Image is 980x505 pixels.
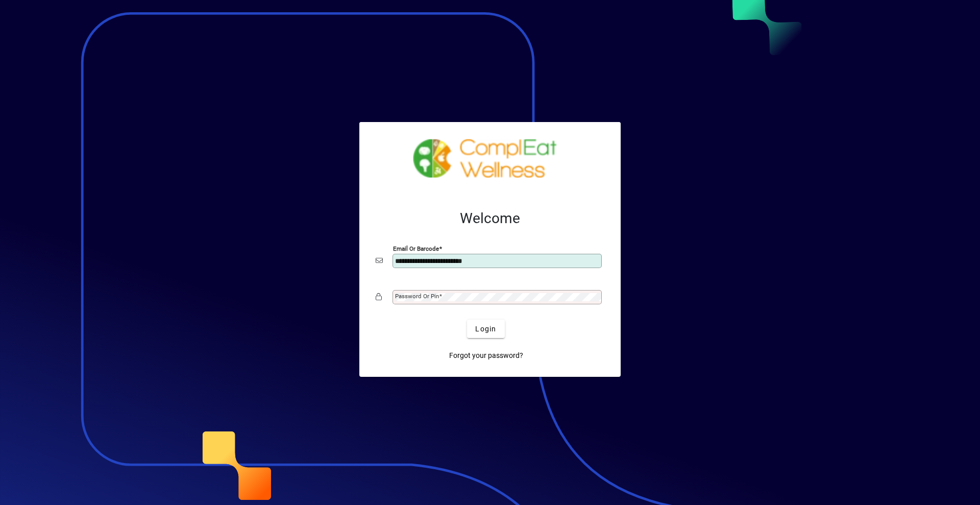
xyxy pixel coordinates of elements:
[376,210,604,227] h2: Welcome
[467,320,504,338] button: Login
[449,350,523,361] span: Forgot your password?
[445,346,527,365] a: Forgot your password?
[475,324,496,334] span: Login
[393,245,439,252] mat-label: Email or Barcode
[395,293,439,300] mat-label: Password or Pin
